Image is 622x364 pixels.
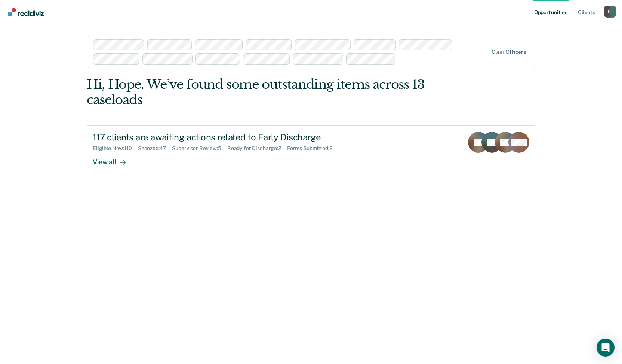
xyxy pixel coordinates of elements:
[287,145,338,152] div: Forms Submitted : 2
[604,6,616,18] div: H J
[138,145,172,152] div: Snoozed : 47
[604,6,616,18] button: Profile dropdown button
[93,152,135,166] div: View all
[227,145,287,152] div: Ready for Discharge : 2
[87,77,446,108] div: Hi, Hope. We’ve found some outstanding items across 13 caseloads
[93,145,138,152] div: Eligible Now : 110
[87,125,535,184] a: 117 clients are awaiting actions related to Early DischargeEligible Now:110Snoozed:47Supervisor R...
[8,8,44,16] img: Recidiviz
[597,339,615,357] div: Open Intercom Messenger
[492,49,526,55] div: Clear officers
[172,145,227,152] div: Supervisor Review : 5
[93,132,355,143] div: 117 clients are awaiting actions related to Early Discharge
